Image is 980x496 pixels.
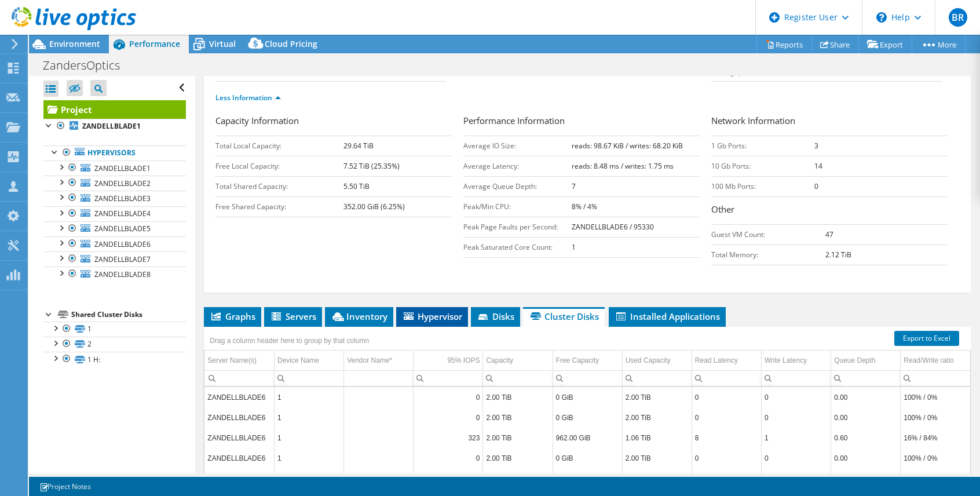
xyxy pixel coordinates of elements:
span: Cluster Disks [529,311,599,322]
span: ZANDELLBLADE4 [94,209,151,218]
td: Column Vendor Name*, Filter cell [344,370,414,386]
td: Column Write Latency, Value 0 [761,468,831,488]
span: Virtual [209,38,236,49]
h3: Capacity Information [215,114,452,130]
td: Column Used Capacity, Value 2.00 TiB [622,448,692,468]
td: Column 95% IOPS, Value 323 [414,428,483,448]
svg: \n [876,12,887,23]
b: reads: 8.48 ms / writes: 1.75 ms [572,161,674,171]
h1: ZandersOptics [38,59,138,72]
td: Column Read Latency, Value 0 [692,448,761,468]
span: Environment [49,38,100,49]
td: Column Vendor Name*, Value [344,448,414,468]
span: Servers [270,311,316,322]
td: Column 95% IOPS, Value 0 [414,407,483,428]
span: ZANDELLBLADE2 [94,178,151,188]
b: 8% / 4% [572,202,597,211]
span: Cloud Pricing [265,38,317,49]
td: Guest VM Count: [711,224,825,245]
b: 47 [825,229,833,239]
span: ZANDELLBLADE3 [94,194,151,203]
td: Column Capacity, Value 2.00 TiB [483,387,553,407]
td: Column Vendor Name*, Value [344,407,414,428]
span: Performance [129,38,180,49]
a: Hypervisors [43,145,186,161]
td: Average Latency: [463,156,572,176]
td: 1 Gb Ports: [711,136,814,156]
td: Column Used Capacity, Value 2.00 TiB [622,407,692,428]
td: Column Free Capacity, Filter cell [553,370,622,386]
td: Column Server Name(s), Value ZANDELLBLADE6 [204,387,274,407]
td: Column Read/Write ratio, Value 100% / 0% [901,387,970,407]
td: Column Vendor Name*, Value [344,387,414,407]
td: Column Capacity, Value 2.00 TiB [483,428,553,448]
div: Write Latency [765,353,807,367]
a: More [912,35,966,53]
td: Total Memory: [711,245,825,265]
td: Write Latency Column [761,351,831,371]
b: reads: 98.67 KiB / writes: 68.20 KiB [572,141,683,151]
td: Column 95% IOPS, Value 0 [414,468,483,488]
b: 352.00 GiB (6.25%) [343,202,405,211]
td: Column Used Capacity, Value 2.00 TiB [622,387,692,407]
td: Capacity Column [483,351,553,371]
td: Column Write Latency, Value 0 [761,448,831,468]
div: 95% IOPS [447,353,480,367]
a: Reports [756,35,812,53]
td: Free Capacity Column [553,351,622,371]
td: Column Vendor Name*, Value [344,428,414,448]
td: Column Device Name, Value 1 [275,468,344,488]
div: Read/Write ratio [904,353,953,367]
td: Column Write Latency, Value 0 [761,387,831,407]
td: Column Queue Depth, Value 0.00 [831,468,901,488]
td: Column Read/Write ratio, Value 100% / 0% [901,448,970,468]
a: ZANDELLBLADE6 [43,236,186,251]
td: Column Vendor Name*, Value [344,468,414,488]
td: Column Used Capacity, Filter cell [622,370,692,386]
div: Queue Depth [834,353,875,367]
td: Column Device Name, Value 1 [275,387,344,407]
td: Average IO Size: [463,136,572,156]
td: Column Server Name(s), Value ZANDELLBLADE6 [204,468,274,488]
td: Column Free Capacity, Value 0 GiB [553,468,622,488]
a: ZANDELLBLADE1 [43,161,186,176]
td: Column Device Name, Value 1 [275,428,344,448]
td: Column Used Capacity, Value 2.00 TiB [622,468,692,488]
td: Peak Saturated Core Count: [463,237,572,257]
td: Column Queue Depth, Value 0.00 [831,448,901,468]
td: Column Read Latency, Value 0 [692,468,761,488]
b: 5.50 TiB [343,181,370,191]
td: 100 Mb Ports: [711,176,814,196]
div: Shared Cluster Disks [71,308,186,322]
td: Column Write Latency, Value 1 [761,428,831,448]
span: Disks [477,311,514,322]
td: Column Capacity, Filter cell [483,370,553,386]
div: Device Name [277,353,319,367]
div: Capacity [486,353,513,367]
b: 0 [814,181,818,191]
a: 2 [43,337,186,352]
td: Column 95% IOPS, Value 0 [414,448,483,468]
td: Column Server Name(s), Value ZANDELLBLADE6 [204,448,274,468]
span: Hypervisor [402,311,462,322]
b: ZANDELLBLADE1 [82,121,141,131]
span: ZANDELLBLADE7 [94,254,151,264]
span: ZANDELLBLADE5 [94,224,151,234]
span: ZANDELLBLADE6 [94,239,151,249]
b: 7.52 TiB (25.35%) [343,161,400,171]
div: Free Capacity [556,353,599,367]
div: Drag a column header here to group by that column [207,333,372,349]
td: Column Used Capacity, Value 1.06 TiB [622,428,692,448]
td: Column Queue Depth, Value 0.60 [831,428,901,448]
a: ZANDELLBLADE8 [43,267,186,282]
a: Export to Excel [894,331,959,346]
b: 3 [814,141,818,151]
td: Column Device Name, Value 1 [275,448,344,468]
td: Peak/Min CPU: [463,196,572,217]
h3: Performance Information [463,114,700,130]
td: Column Free Capacity, Value 0 GiB [553,387,622,407]
a: Project [43,100,186,119]
td: Column Queue Depth, Value 0.00 [831,387,901,407]
td: Column Device Name, Filter cell [275,370,344,386]
td: Column Capacity, Value 2.00 TiB [483,468,553,488]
